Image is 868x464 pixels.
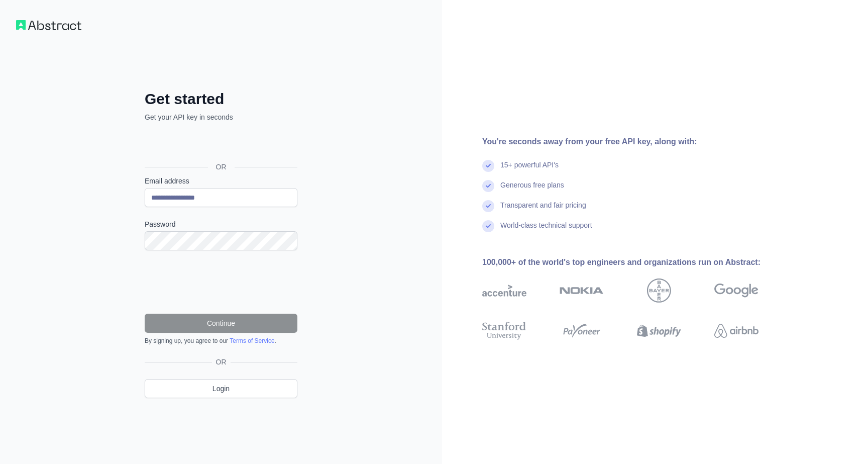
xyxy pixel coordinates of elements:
[145,112,297,122] p: Get your API key in seconds
[145,262,297,302] iframe: reCAPTCHA
[500,220,592,240] div: World-class technical support
[140,133,300,155] iframe: Sign in with Google Button
[482,256,791,268] div: 100,000+ of the world's top engineers and organizations run on Abstract:
[145,219,297,229] label: Password
[482,200,494,212] img: check mark
[208,162,235,172] span: OR
[212,357,231,367] span: OR
[145,314,297,333] button: Continue
[145,176,297,186] label: Email address
[482,220,494,232] img: check mark
[145,337,297,345] div: By signing up, you agree to our .
[560,279,604,303] img: nokia
[482,180,494,192] img: check mark
[560,320,604,342] img: payoneer
[16,20,81,30] img: Workflow
[145,90,297,108] h2: Get started
[647,279,671,303] img: bayer
[482,136,791,148] div: You're seconds away from your free API key, along with:
[714,279,758,303] img: google
[482,160,494,172] img: check mark
[482,279,526,303] img: accenture
[714,320,758,342] img: airbnb
[230,337,274,344] a: Terms of Service
[482,320,526,342] img: stanford university
[500,200,586,220] div: Transparent and fair pricing
[145,379,297,398] a: Login
[500,160,559,180] div: 15+ powerful API's
[500,180,564,200] div: Generous free plans
[637,320,681,342] img: shopify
